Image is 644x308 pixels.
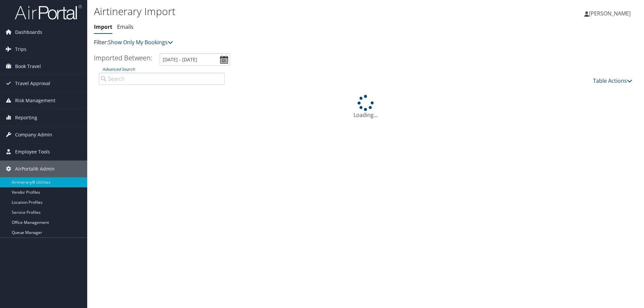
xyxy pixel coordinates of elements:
input: [DATE] - [DATE] [160,53,230,66]
a: [PERSON_NAME] [584,3,637,23]
span: Risk Management [15,92,55,109]
h3: Imported Between: [94,53,152,62]
span: Employee Tools [15,143,50,160]
h1: Airtinerary Import [94,4,456,18]
span: AirPortal® Admin [15,161,55,177]
span: Trips [15,41,26,58]
span: [PERSON_NAME] [589,10,631,17]
p: Filter: [94,38,456,47]
img: airportal-logo.png [15,4,82,20]
span: Travel Approval [15,75,50,92]
span: Book Travel [15,58,41,75]
span: Dashboards [15,24,42,41]
a: Show Only My Bookings [108,39,173,46]
div: Loading... [94,95,637,119]
a: Emails [117,23,133,30]
a: Import [94,23,112,30]
span: Reporting [15,109,37,126]
a: Table Actions [593,77,632,84]
a: Advanced Search [102,66,135,72]
input: Advanced Search [99,73,225,85]
span: Company Admin [15,126,52,143]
